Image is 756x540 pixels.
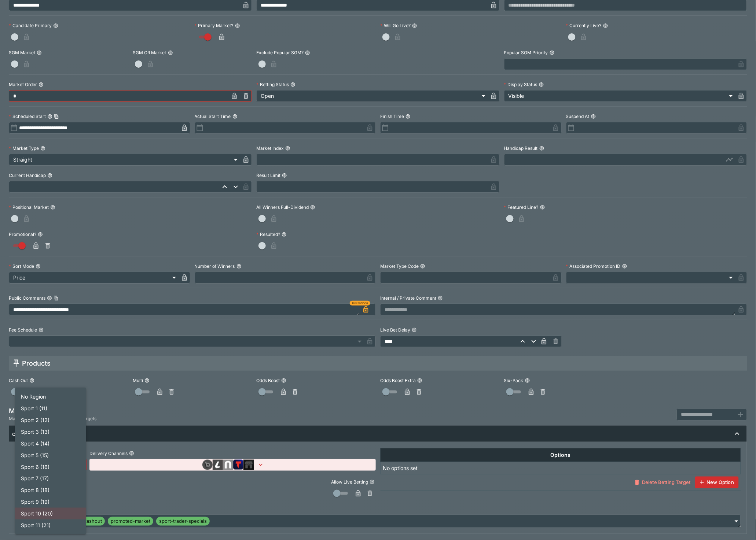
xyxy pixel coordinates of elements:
li: No Region [15,391,86,402]
li: Sport 4 (14) [15,437,86,449]
li: Sport 6 (16) [15,461,86,473]
li: Sport 5 (15) [15,449,86,461]
li: Sport 11 (21) [15,519,86,531]
li: Sport 9 (19) [15,496,86,508]
li: Sport 3 (13) [15,426,86,437]
li: Sport 7 (17) [15,473,86,484]
li: Sport 8 (18) [15,484,86,496]
li: Sport 10 (20) [15,508,86,519]
li: Sport 2 (12) [15,414,86,426]
li: Sport 1 (11) [15,402,86,414]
